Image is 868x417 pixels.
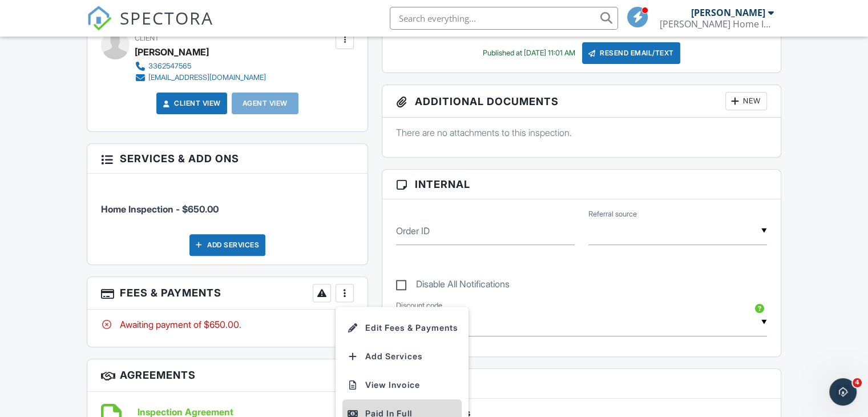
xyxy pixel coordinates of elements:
[382,85,781,118] h3: Additional Documents
[483,49,575,58] div: Published at [DATE] 11:01 AM
[725,92,767,110] div: New
[390,7,618,30] input: Search everything...
[160,98,221,109] a: Client View
[87,15,213,39] a: SPECTORA
[396,300,442,311] label: Discount code
[382,369,781,399] h3: Notes
[120,6,213,30] span: SPECTORA
[582,42,680,64] div: Resend Email/Text
[101,203,219,215] span: Home Inspection - $650.00
[135,72,266,83] a: [EMAIL_ADDRESS][DOMAIN_NAME]
[189,234,265,256] div: Add Services
[135,61,266,72] a: 3362547565
[396,279,510,293] label: Disable All Notifications
[853,378,862,387] span: 4
[396,224,430,237] label: Order ID
[382,170,781,199] h3: Internal
[101,318,354,331] div: Awaiting payment of $650.00.
[87,277,368,310] h3: Fees & Payments
[829,378,857,406] iframe: Intercom live chat
[87,6,112,31] img: The Best Home Inspection Software - Spectora
[691,7,765,18] div: [PERSON_NAME]
[87,144,368,174] h3: Services & Add ons
[588,209,637,219] label: Referral source
[148,73,266,82] div: [EMAIL_ADDRESS][DOMAIN_NAME]
[148,62,191,71] div: 3362547565
[87,359,368,392] h3: Agreements
[660,18,774,30] div: Duffie Home Inspection
[135,43,209,61] div: [PERSON_NAME]
[101,182,354,224] li: Manual fee: Home Inspection
[396,126,767,139] p: There are no attachments to this inspection.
